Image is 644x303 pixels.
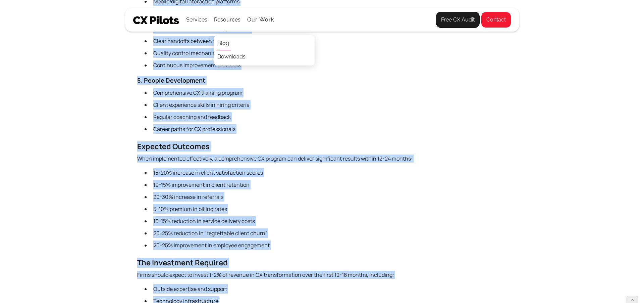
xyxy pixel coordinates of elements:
[137,258,228,268] strong: The Investment Required
[137,76,507,85] h5: 5. People Development
[151,48,507,58] li: Quality control mechanisms
[151,284,507,294] li: Outside expertise and support
[151,100,507,110] li: Client experience skills in hiring criteria
[151,241,507,250] li: 20-25% improvement in employee engagement
[151,192,507,202] li: 20-30% increase in referrals
[137,155,507,163] p: When implemented effectively, a comprehensive CX program can deliver significant results within 1...
[151,204,507,214] li: 5-10% premium in billing rates
[151,168,507,177] li: 15-20% increase in client satisfaction scores
[151,88,507,97] li: Comprehensive CX training program
[151,180,507,189] li: 10-15% improvement in client retention
[151,216,507,226] li: 10-15% reduction in service delivery costs
[151,124,507,134] li: Career paths for CX professionals
[151,36,507,46] li: Clear handoffs between teams
[247,17,274,23] a: Our Work
[151,60,507,70] li: Continuous improvement protocols
[137,141,210,151] strong: Expected Outcomes
[151,112,507,122] li: Regular coaching and feedback
[137,271,507,279] p: Firms should expect to invest 1-2% of revenue in CX transformation over the first 12-18 months, i...
[216,50,247,64] a: Downloads
[214,8,240,31] div: Resources
[186,8,207,31] div: Services
[186,15,207,25] div: Services
[436,12,480,28] a: Free CX Audit
[216,37,231,50] a: Blog
[214,35,315,66] nav: Resources
[481,12,511,28] a: Contact
[214,15,240,25] div: Resources
[151,228,507,238] li: 20-25% reduction in "regrettable client churn"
